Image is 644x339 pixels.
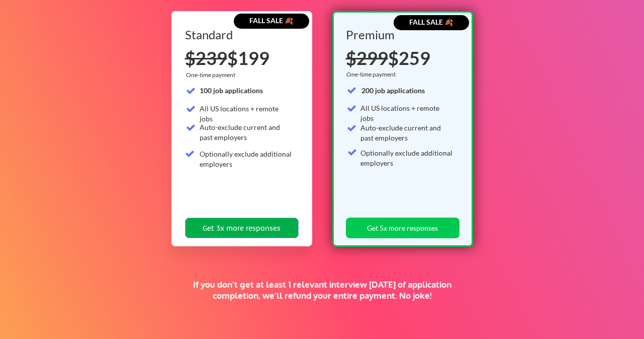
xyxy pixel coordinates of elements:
button: Get 3x more responses [185,218,299,238]
div: One-time payment [186,71,238,79]
button: Get 5x more responses [346,218,459,238]
div: One-time payment [346,71,399,79]
div: Optionally exclude additional employers [360,148,453,168]
s: $299 [346,47,388,69]
div: $259 [346,49,456,67]
div: $199 [185,49,299,67]
div: Standard [185,29,295,41]
div: Optionally exclude additional employers [200,149,293,169]
strong: 200 job applications [361,86,425,95]
div: All US locations + remote jobs [200,104,293,123]
strong: FALL SALE 🍂 [249,16,293,25]
s: $239 [185,47,227,69]
div: Auto-exclude current and past employers [200,122,293,142]
div: If you don't get at least 1 relevant interview [DATE] of application completion, we'll refund you... [174,279,470,301]
div: Auto-exclude current and past employers [360,123,453,143]
strong: FALL SALE 🍂 [409,18,453,26]
strong: 100 job applications [200,86,263,95]
div: Premium [346,29,456,41]
div: All US locations + remote jobs [360,103,453,123]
